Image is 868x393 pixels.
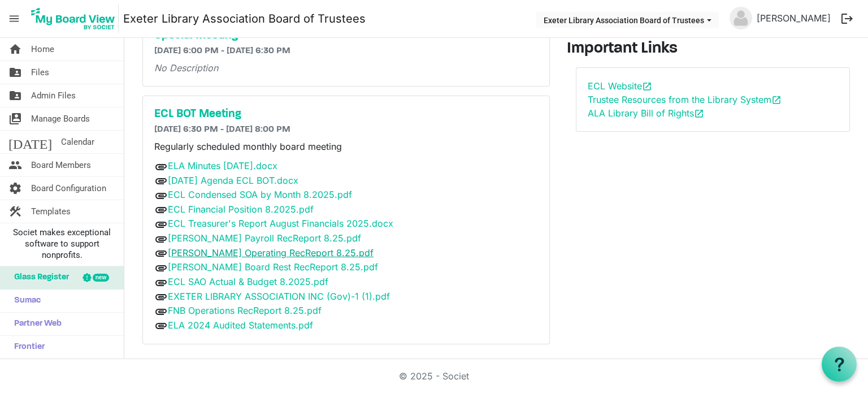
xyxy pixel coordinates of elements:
[588,94,782,105] a: Trustee Resources from the Library Systemopen_in_new
[8,107,22,130] span: switch_account
[154,290,168,304] span: attachment
[154,107,538,121] a: ECL BOT Meeting
[8,336,45,359] span: Frontier
[168,204,314,215] a: ECL Financial Position 8.2025.pdf
[642,81,652,92] span: open_in_new
[8,200,22,223] span: construction
[588,107,704,119] a: ALA Library Bill of Rightsopen_in_new
[31,38,54,61] span: Home
[154,218,168,231] span: attachment
[835,7,859,31] button: logout
[154,203,168,217] span: attachment
[730,7,752,29] img: no-profile-picture.svg
[536,12,719,28] button: Exeter Library Association Board of Trustees dropdownbutton
[154,160,168,174] span: attachment
[3,8,25,29] span: menu
[154,140,538,153] p: Regularly scheduled monthly board meeting
[154,124,538,135] h6: [DATE] 6:30 PM - [DATE] 8:00 PM
[168,189,352,200] a: ECL Condensed SOA by Month 8.2025.pdf
[8,177,22,200] span: settings
[694,109,704,119] span: open_in_new
[168,247,374,258] a: [PERSON_NAME] Operating RecReport 8.25.pdf
[8,61,22,84] span: folder_shared
[8,266,69,289] span: Glass Register
[8,313,62,335] span: Partner Web
[123,7,366,30] a: Exeter Library Association Board of Trustees
[31,200,71,223] span: Templates
[168,218,393,229] a: ECL Treasurer's Report August Financials 2025.docx
[31,61,49,84] span: Files
[168,175,298,186] a: [DATE] Agenda ECL BOT.docx
[8,38,22,61] span: home
[28,5,123,33] a: My Board View Logo
[168,319,313,331] a: ELA 2024 Audited Statements.pdf
[168,261,378,273] a: [PERSON_NAME] Board Rest RecReport 8.25.pdf
[28,5,119,33] img: My Board View Logo
[5,227,119,261] span: Societ makes exceptional software to support nonprofits.
[771,95,782,105] span: open_in_new
[31,154,91,176] span: Board Members
[567,40,860,59] h3: Important Links
[154,305,168,318] span: attachment
[31,177,106,200] span: Board Configuration
[8,154,22,176] span: people
[168,160,277,171] a: ELA Minutes [DATE].docx
[399,370,469,382] a: © 2025 - Societ
[31,84,76,107] span: Admin Files
[752,7,835,29] a: [PERSON_NAME]
[168,291,390,302] a: EXETER LIBRARY ASSOCIATION INC (Gov)-1 (1).pdf
[168,276,328,287] a: ECL SAO Actual & Budget 8.2025.pdf
[8,84,22,107] span: folder_shared
[61,131,94,153] span: Calendar
[154,319,168,332] span: attachment
[154,46,538,57] h6: [DATE] 6:00 PM - [DATE] 6:30 PM
[168,232,361,244] a: [PERSON_NAME] Payroll RecReport 8.25.pdf
[154,261,168,275] span: attachment
[588,80,652,92] a: ECL Websiteopen_in_new
[8,290,41,312] span: Sumac
[154,61,538,75] p: No Description
[154,247,168,260] span: attachment
[154,189,168,202] span: attachment
[168,305,322,316] a: FNB Operations RecReport 8.25.pdf
[154,232,168,246] span: attachment
[8,131,52,153] span: [DATE]
[31,107,90,130] span: Manage Boards
[154,276,168,290] span: attachment
[154,174,168,188] span: attachment
[93,274,109,282] div: new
